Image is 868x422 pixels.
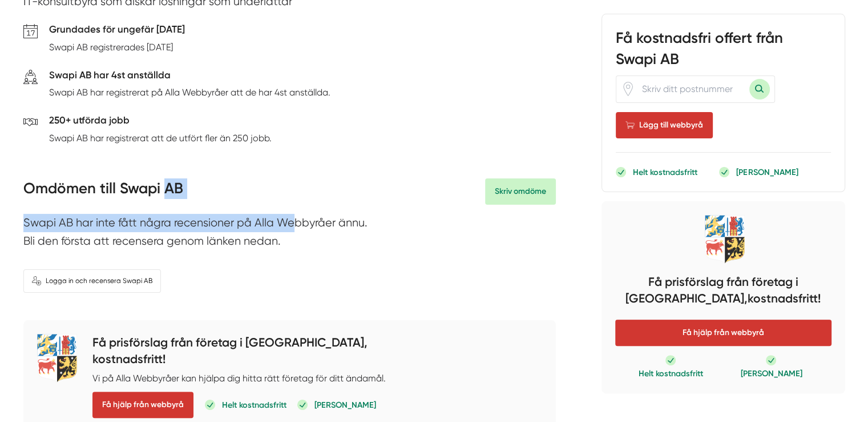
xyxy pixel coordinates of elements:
[615,273,831,310] h4: Få prisförslag från företag i [GEOGRAPHIC_DATA], kostnadsfritt!
[23,269,161,293] a: Logga in och recensera Swapi AB
[92,371,386,385] p: Vi på Alla Webbyråer kan hjälpa dig hitta rätt företag för ditt ändamål.
[615,320,831,346] span: Få hjälp från webbyrå
[46,276,152,286] span: Logga in och recensera Swapi AB
[616,28,831,75] h3: Få kostnadsfri offert från Swapi AB
[49,40,185,54] p: Swapi AB registrerades [DATE]
[92,334,386,371] h4: Få prisförslag från företag i [GEOGRAPHIC_DATA], kostnadsfritt!
[23,178,183,205] h3: Omdömen till Swapi AB
[49,22,185,40] h5: Grundades för ungefär [DATE]
[621,82,635,96] svg: Pin / Karta
[635,75,749,102] input: Skriv ditt postnummer
[749,79,770,99] button: Sök med postnummer
[485,178,556,205] a: Skriv omdöme
[740,368,802,379] p: [PERSON_NAME]
[314,399,376,411] p: [PERSON_NAME]
[639,368,703,379] p: Helt kostnadsfritt
[736,166,798,178] p: [PERSON_NAME]
[49,113,272,131] h5: 250+ utförda jobb
[49,85,330,99] p: Swapi AB har registrerat på Alla Webbyråer att de har 4st anställda.
[49,131,272,145] p: Swapi AB har registrerat att de utfört fler än 250 jobb.
[49,67,330,86] h5: Swapi AB har 4st anställda
[621,82,635,96] span: Klicka för att använda din position.
[222,399,286,411] p: Helt kostnadsfritt
[23,214,556,256] p: Swapi AB har inte fått några recensioner på Alla Webbyråer ännu. Bli den första att recensera gen...
[616,112,713,138] : Lägg till webbyrå
[633,166,697,178] p: Helt kostnadsfritt
[92,392,193,418] span: Få hjälp från webbyrå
